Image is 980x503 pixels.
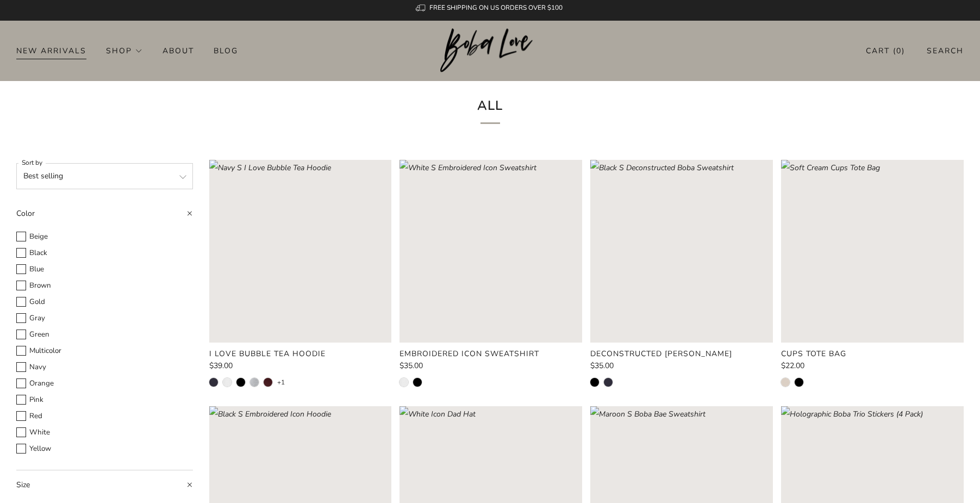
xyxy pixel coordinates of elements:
[16,394,193,406] label: Pink
[106,42,143,59] a: Shop
[781,349,964,359] a: Cups Tote Bag
[429,3,563,12] span: FREE SHIPPING ON US ORDERS OVER $100
[209,349,392,359] a: I Love Bubble Tea Hoodie
[209,160,392,343] image-skeleton: Loading image: Navy S I Love Bubble Tea Hoodie
[16,361,193,374] label: Navy
[400,361,423,371] span: $35.00
[781,361,804,371] span: $22.00
[163,42,194,59] a: About
[781,160,964,343] a: Soft Cream Cups Tote Bag Loading image: Soft Cream Cups Tote Bag
[16,42,86,59] a: New Arrivals
[16,296,193,308] label: Gold
[16,280,193,292] label: Brown
[214,42,238,59] a: Blog
[896,46,902,56] items-count: 0
[590,160,773,343] a: Black S Deconstructed Boba Sweatshirt Loading image: Black S Deconstructed Boba Sweatshirt
[209,362,392,370] a: $39.00
[866,42,905,60] a: Cart
[16,345,193,357] label: Multicolor
[277,378,285,387] a: +1
[781,349,846,359] product-card-title: Cups Tote Bag
[16,426,193,439] label: White
[209,361,233,371] span: $39.00
[16,470,193,500] summary: Size
[16,480,30,490] span: Size
[781,362,964,370] a: $22.00
[590,362,773,370] a: $35.00
[400,349,582,359] a: Embroidered Icon Sweatshirt
[400,362,582,370] a: $35.00
[781,160,964,343] image-skeleton: Loading image: Soft Cream Cups Tote Bag
[590,361,614,371] span: $35.00
[927,42,964,60] a: Search
[16,312,193,325] label: Gray
[16,410,193,423] label: Red
[209,349,326,359] product-card-title: I Love Bubble Tea Hoodie
[400,160,582,343] image-skeleton: Loading image: White S Embroidered Icon Sweatshirt
[16,206,193,228] summary: Color
[16,247,193,259] label: Black
[400,160,582,343] a: White S Embroidered Icon Sweatshirt Loading image: White S Embroidered Icon Sweatshirt
[590,160,773,343] image-skeleton: Loading image: Black S Deconstructed Boba Sweatshirt
[16,443,193,455] label: Yellow
[16,263,193,276] label: Blue
[16,377,193,390] label: Orange
[16,231,193,243] label: Beige
[209,160,392,343] a: Navy S I Love Bubble Tea Hoodie Loading image: Navy S I Love Bubble Tea Hoodie
[340,94,640,124] h1: All
[16,328,193,341] label: Green
[590,349,773,359] a: Deconstructed [PERSON_NAME]
[590,349,732,359] product-card-title: Deconstructed [PERSON_NAME]
[400,349,539,359] product-card-title: Embroidered Icon Sweatshirt
[16,208,35,219] span: Color
[440,28,540,73] img: Boba Love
